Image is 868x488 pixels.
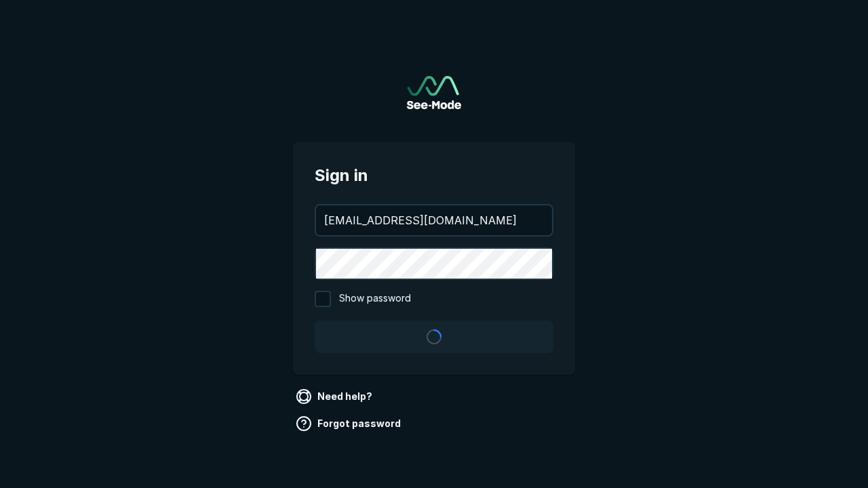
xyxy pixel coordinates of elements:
a: Need help? [293,386,378,407]
a: Go to sign in [407,76,461,109]
span: Show password [339,291,411,307]
a: Forgot password [293,413,406,434]
img: See-Mode Logo [407,76,461,109]
span: Sign in [315,163,553,188]
input: your@email.com [316,205,552,235]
